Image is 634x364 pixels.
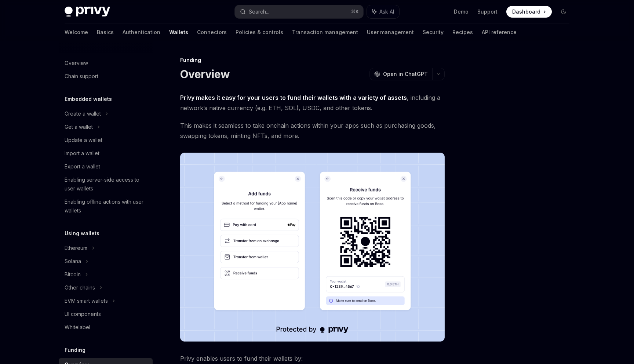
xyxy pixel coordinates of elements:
[65,257,81,266] div: Solana
[506,6,552,18] a: Dashboard
[558,6,569,18] button: Toggle dark mode
[65,175,148,193] div: Enabling server-side access to user wallets
[452,23,473,41] a: Recipes
[65,162,100,171] div: Export a wallet
[180,68,230,81] h1: Overview
[59,70,153,83] a: Chain support
[65,310,101,318] div: UI components
[249,7,269,16] div: Search...
[59,57,153,70] a: Overview
[379,8,394,15] span: Ask AI
[65,244,87,252] div: Ethereum
[65,149,99,158] div: Import a wallet
[292,23,358,41] a: Transaction management
[65,197,148,215] div: Enabling offline actions with user wallets
[65,109,101,118] div: Create a wallet
[512,8,540,15] span: Dashboard
[477,8,498,15] a: Support
[197,23,227,41] a: Connectors
[59,160,153,173] a: Export a wallet
[236,23,283,41] a: Policies & controls
[59,307,153,321] a: UI components
[65,123,93,131] div: Get a wallet
[59,195,153,217] a: Enabling offline actions with user wallets
[367,5,399,18] button: Ask AI
[65,346,85,354] h5: Funding
[65,296,108,305] div: EVM smart wallets
[367,23,414,41] a: User management
[235,5,363,18] button: Search...⌘K
[65,136,102,145] div: Update a wallet
[65,59,88,68] div: Overview
[65,323,90,332] div: Whitelabel
[423,23,444,41] a: Security
[169,23,188,41] a: Wallets
[59,147,153,160] a: Import a wallet
[65,7,110,17] img: dark logo
[482,23,517,41] a: API reference
[65,23,88,41] a: Welcome
[454,8,469,15] a: Demo
[369,68,432,80] button: Open in ChatGPT
[351,9,359,15] span: ⌘ K
[180,57,445,64] div: Funding
[180,94,407,101] strong: Privy makes it easy for your users to fund their wallets with a variety of assets
[65,270,81,279] div: Bitcoin
[59,134,153,147] a: Update a wallet
[65,229,99,238] h5: Using wallets
[65,283,95,292] div: Other chains
[59,321,153,334] a: Whitelabel
[180,353,445,364] span: Privy enables users to fund their wallets by:
[180,120,445,141] span: This makes it seamless to take onchain actions within your apps such as purchasing goods, swappin...
[383,70,428,78] span: Open in ChatGPT
[123,23,160,41] a: Authentication
[65,95,112,103] h5: Embedded wallets
[180,153,445,342] img: images/Funding.png
[180,92,445,113] span: , including a network’s native currency (e.g. ETH, SOL), USDC, and other tokens.
[65,72,98,81] div: Chain support
[59,173,153,195] a: Enabling server-side access to user wallets
[97,23,114,41] a: Basics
